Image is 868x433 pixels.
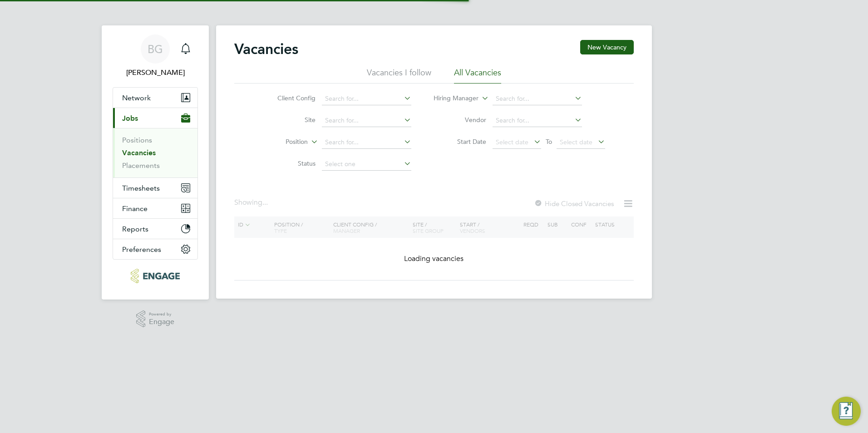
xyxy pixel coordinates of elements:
[322,114,411,127] input: Search for...
[122,225,148,233] span: Reports
[113,178,197,198] button: Timesheets
[560,138,592,146] span: Select date
[113,128,197,177] div: Jobs
[493,114,582,127] input: Search for...
[426,94,478,103] label: Hiring Manager
[580,40,634,54] button: New Vacancy
[534,199,614,208] label: Hide Closed Vacancies
[234,40,298,58] h2: Vacancies
[256,138,308,147] label: Position
[122,245,161,254] span: Preferences
[496,138,528,146] span: Select date
[263,159,316,167] label: Status
[122,148,156,157] a: Vacancies
[102,25,209,300] nav: Main navigation
[113,34,198,78] a: BG[PERSON_NAME]
[122,204,148,213] span: Finance
[262,198,268,207] span: ...
[113,198,197,218] button: Finance
[113,88,197,108] button: Network
[122,93,151,102] span: Network
[122,114,138,123] span: Jobs
[113,239,197,259] button: Preferences
[367,67,431,84] li: Vacancies I follow
[322,136,411,149] input: Search for...
[113,67,198,78] span: Becky Green
[113,219,197,239] button: Reports
[122,161,160,170] a: Placements
[263,116,316,124] label: Site
[322,93,411,105] input: Search for...
[322,158,411,171] input: Select one
[113,108,197,128] button: Jobs
[543,136,555,148] span: To
[493,93,582,105] input: Search for...
[149,318,174,326] span: Engage
[122,136,152,144] a: Positions
[149,310,174,318] span: Powered by
[434,138,486,146] label: Start Date
[454,67,501,84] li: All Vacancies
[136,310,175,328] a: Powered byEngage
[263,94,316,102] label: Client Config
[122,184,160,192] span: Timesheets
[434,116,486,124] label: Vendor
[113,269,198,283] a: Go to home page
[131,269,179,283] img: carbonrecruitment-logo-retina.png
[148,43,163,55] span: BG
[832,397,861,426] button: Engage Resource Center
[234,198,270,207] div: Showing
